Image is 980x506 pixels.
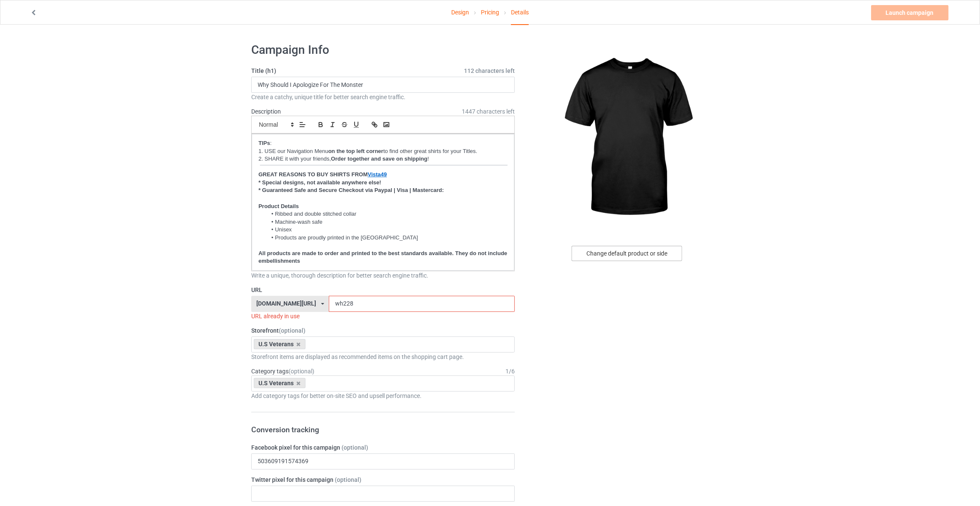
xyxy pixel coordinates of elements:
p: : [258,139,508,147]
a: Pricing [481,0,499,24]
label: Facebook pixel for this campaign [251,443,515,452]
p: 1. USE our Navigation Menu to find other great shirts for your Titles. [258,147,508,156]
div: U.S Veterans [254,378,305,388]
div: Change default product or side [572,246,682,261]
label: Category tags [251,367,314,375]
span: (optional) [335,476,361,483]
span: 112 characters left [464,67,515,75]
h3: Conversion tracking [251,425,515,434]
label: Storefront [251,326,515,335]
li: Machine-wash safe [267,218,508,226]
span: (optional) [279,327,305,334]
strong: TIPs [258,140,270,146]
div: Details [511,0,529,25]
li: Unisex [267,226,508,234]
strong: Order together and save on shipping [331,156,428,162]
div: [DOMAIN_NAME][URL] [256,300,316,306]
div: Create a catchy, unique title for better search engine traffic. [251,93,515,101]
div: URL already in use [251,312,515,320]
strong: * Special designs, not available anywhere else! [258,179,381,186]
div: 1 / 6 [505,367,515,375]
div: Add category tags for better on-site SEO and upsell performance. [251,392,515,400]
div: Write a unique, thorough description for better search engine traffic. [251,271,515,280]
li: Products are proudly printed in the [GEOGRAPHIC_DATA] [267,234,508,242]
div: Storefront items are displayed as recommended items on the shopping cart page. [251,353,515,361]
label: Twitter pixel for this campaign [251,475,515,484]
strong: * Guaranteed Safe and Secure Checkout via Paypal | Visa | Mastercard: [258,187,444,193]
img: Screenshot_at_Jul_03_11-49-29.png [258,164,508,169]
div: U.S Veterans [254,339,305,349]
a: Vista49 [368,171,387,178]
span: (optional) [341,444,368,451]
strong: GREAT REASONS TO BUY SHIRTS FROM [258,171,368,178]
p: 2. SHARE it with your friends, ! [258,155,508,163]
span: 1447 characters left [462,107,515,116]
li: Ribbed and double stitched collar [267,210,508,218]
h1: Campaign Info [251,42,515,58]
span: (optional) [289,368,314,375]
strong: All products are made to order and printed to the best standards available. They do not include e... [258,250,509,264]
label: Title (h1) [251,67,515,75]
label: Description [251,108,281,115]
label: URL [251,286,515,294]
strong: Product Details [258,203,299,209]
strong: on the top left corner [328,148,383,154]
a: Design [451,0,469,24]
